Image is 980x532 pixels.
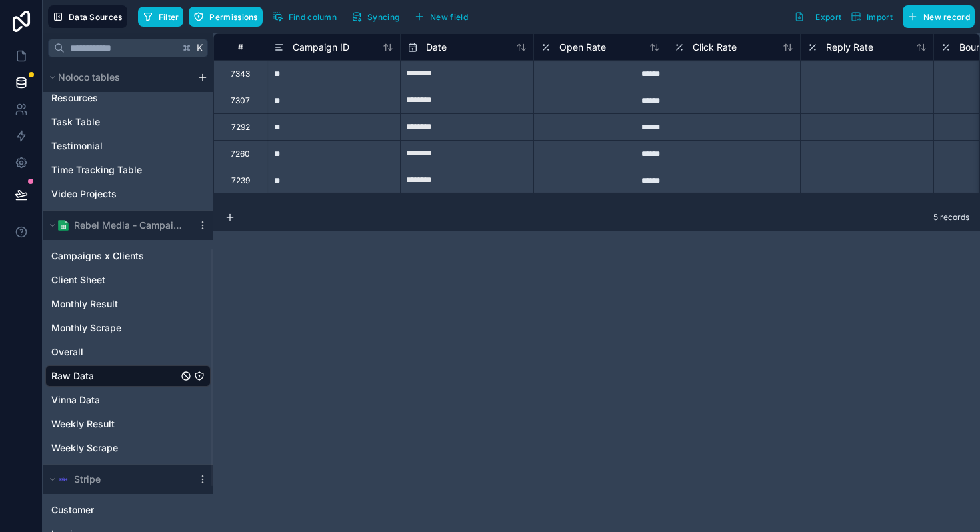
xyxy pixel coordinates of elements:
[789,5,846,28] button: Export
[51,393,178,407] a: Vinna Data
[693,41,737,54] span: Click Rate
[51,503,94,517] span: Customer
[51,393,100,407] span: Vinna Data
[45,437,211,459] div: Weekly Scrape
[897,5,975,28] a: New record
[51,321,121,335] span: Monthly Scrape
[903,5,975,28] button: New record
[231,69,250,79] div: 7343
[559,41,606,54] span: Open Rate
[51,417,115,431] span: Weekly Result
[867,12,893,22] span: Import
[51,345,83,359] span: Overall
[51,321,178,335] a: Monthly Scrape
[45,87,211,109] div: Resources
[51,139,165,153] a: Testimonial
[51,297,118,311] span: Monthly Result
[231,175,250,186] div: 7239
[224,42,257,52] div: #
[138,7,184,27] button: Filter
[45,341,211,363] div: Overall
[51,273,105,287] span: Client Sheet
[58,71,120,84] span: Noloco tables
[45,216,192,235] button: Google Sheets logoRebel Media - Campaign Analytics
[51,115,165,129] a: Task Table
[51,297,178,311] a: Monthly Result
[189,7,267,27] a: Permissions
[430,12,468,22] span: New field
[231,122,250,133] div: 7292
[51,163,142,177] span: Time Tracking Table
[69,12,123,22] span: Data Sources
[45,269,211,291] div: Client Sheet
[51,139,103,153] span: Testimonial
[923,12,970,22] span: New record
[268,7,341,27] button: Find column
[51,249,144,263] span: Campaigns x Clients
[189,7,262,27] button: Permissions
[409,7,473,27] button: New field
[51,417,178,431] a: Weekly Result
[826,41,873,54] span: Reply Rate
[45,135,211,157] div: Testimonial
[45,245,211,267] div: Campaigns x Clients
[51,249,178,263] a: Campaigns x Clients
[45,499,211,521] div: Customer
[51,273,178,287] a: Client Sheet
[231,95,250,106] div: 7307
[74,473,101,486] span: Stripe
[195,43,205,53] span: K
[45,389,211,411] div: Vinna Data
[74,219,186,232] span: Rebel Media - Campaign Analytics
[347,7,404,27] button: Syncing
[209,12,257,22] span: Permissions
[51,369,178,383] a: Raw Data
[367,12,399,22] span: Syncing
[51,441,178,455] a: Weekly Scrape
[51,187,117,201] span: Video Projects
[159,12,179,22] span: Filter
[45,111,211,133] div: Task Table
[293,41,349,54] span: Campaign ID
[51,369,94,383] span: Raw Data
[45,293,211,315] div: Monthly Result
[48,5,127,28] button: Data Sources
[51,91,165,105] a: Resources
[51,91,98,105] span: Resources
[933,212,969,223] span: 5 records
[51,441,118,455] span: Weekly Scrape
[51,163,165,177] a: Time Tracking Table
[45,183,211,205] div: Video Projects
[58,474,69,485] img: svg+xml,%3c
[347,7,409,27] a: Syncing
[289,12,337,22] span: Find column
[846,5,897,28] button: Import
[45,470,192,489] button: Stripe
[58,220,69,231] img: Google Sheets logo
[426,41,447,54] span: Date
[45,68,192,87] button: Noloco tables
[51,187,165,201] a: Video Projects
[51,345,178,359] a: Overall
[815,12,841,22] span: Export
[45,159,211,181] div: Time Tracking Table
[45,365,211,387] div: Raw Data
[231,149,250,159] div: 7260
[51,115,100,129] span: Task Table
[45,413,211,435] div: Weekly Result
[51,503,178,517] a: Customer
[45,317,211,339] div: Monthly Scrape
